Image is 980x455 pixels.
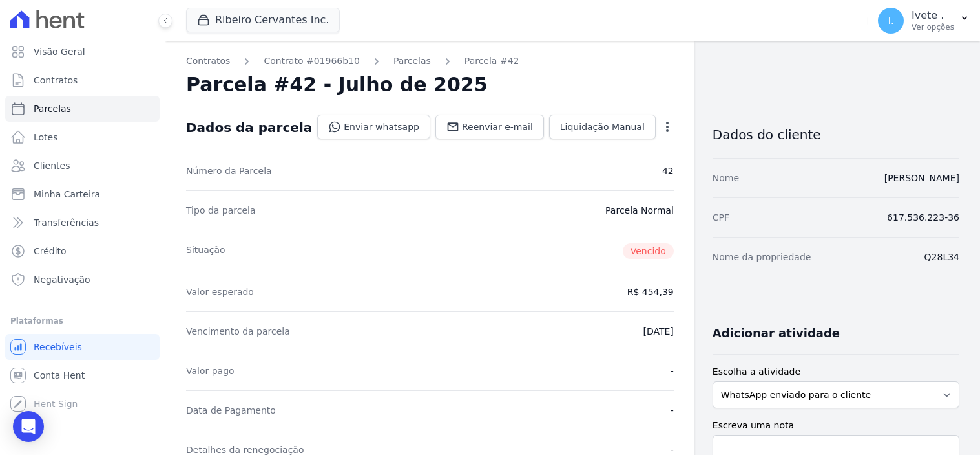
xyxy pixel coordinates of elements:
a: Recebíveis [5,334,160,360]
span: Contratos [34,74,78,87]
dt: Nome [713,172,739,184]
a: Liquidação Manual [549,115,656,139]
dt: Número da Parcela [186,164,272,177]
span: Conta Hent [34,369,85,382]
span: Visão Geral [34,45,85,58]
h3: Dados do cliente [713,127,959,142]
a: Contrato #01966b10 [264,54,360,68]
a: Minha Carteira [5,181,160,207]
a: Parcelas [393,54,431,68]
dd: Parcela Normal [605,204,674,217]
a: Conta Hent [5,362,160,388]
a: Transferências [5,210,160,236]
dt: Nome da propriedade [713,250,811,263]
a: Visão Geral [5,39,160,65]
dd: - [671,364,674,377]
dd: 42 [662,164,674,177]
dd: - [671,404,674,417]
dd: Q28L34 [924,250,959,263]
span: Liquidação Manual [560,120,645,133]
nav: Breadcrumb [186,54,674,68]
a: Parcela #42 [464,54,519,68]
span: Minha Carteira [34,188,100,201]
dt: Vencimento da parcela [186,325,290,338]
div: Plataformas [10,313,154,329]
label: Escreva uma nota [713,419,959,432]
span: Crédito [34,245,67,258]
a: Parcelas [5,96,160,122]
dd: [DATE] [643,325,673,338]
span: Vencido [623,243,674,259]
p: Ver opções [912,22,954,32]
dd: R$ 454,39 [627,285,674,298]
h3: Adicionar atividade [713,326,840,341]
span: Transferências [34,216,99,229]
button: I. Ivete . Ver opções [868,3,980,39]
span: Lotes [34,131,58,144]
span: I. [888,16,894,25]
a: Contratos [186,54,230,68]
span: Clientes [34,159,70,172]
a: Lotes [5,124,160,150]
dt: Situação [186,243,225,259]
span: Recebíveis [34,340,82,353]
span: Parcelas [34,102,71,115]
dt: Data de Pagamento [186,404,276,417]
p: Ivete . [912,9,954,22]
a: Negativação [5,267,160,293]
label: Escolha a atividade [713,365,959,379]
dt: Valor pago [186,364,235,377]
a: [PERSON_NAME] [884,173,959,183]
dd: 617.536.223-36 [887,211,959,224]
div: Open Intercom Messenger [13,411,44,442]
span: Negativação [34,273,90,286]
span: Reenviar e-mail [462,120,533,133]
a: Reenviar e-mail [435,115,544,139]
button: Ribeiro Cervantes Inc. [186,8,340,32]
a: Clientes [5,153,160,179]
dt: Valor esperado [186,285,254,298]
div: Dados da parcela [186,120,312,135]
a: Crédito [5,238,160,264]
a: Enviar whatsapp [317,115,430,139]
dt: CPF [713,211,729,224]
a: Contratos [5,67,160,93]
dt: Tipo da parcela [186,204,256,217]
h2: Parcela #42 - Julho de 2025 [186,73,488,96]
